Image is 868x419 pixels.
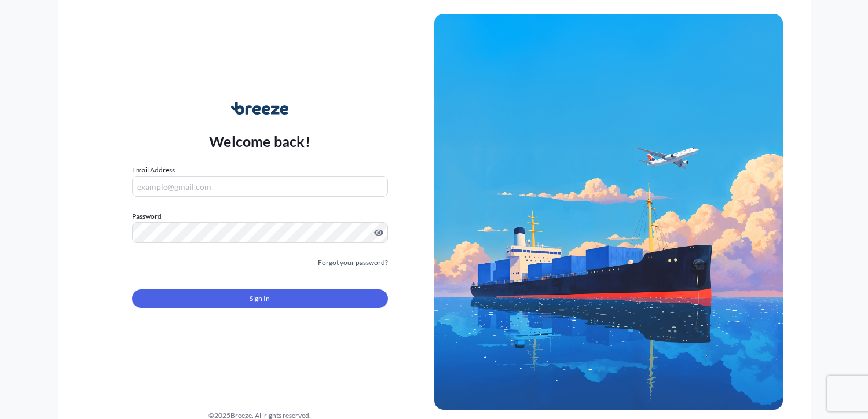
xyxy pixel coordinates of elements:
img: Ship illustration [434,14,783,410]
button: Sign In [132,289,388,308]
p: Welcome back! [209,132,310,150]
a: Forgot your password? [318,257,388,269]
label: Email Address [132,164,175,176]
label: Password [132,211,388,222]
span: Sign In [250,293,270,304]
input: example@gmail.com [132,176,388,197]
button: Show password [374,228,383,237]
